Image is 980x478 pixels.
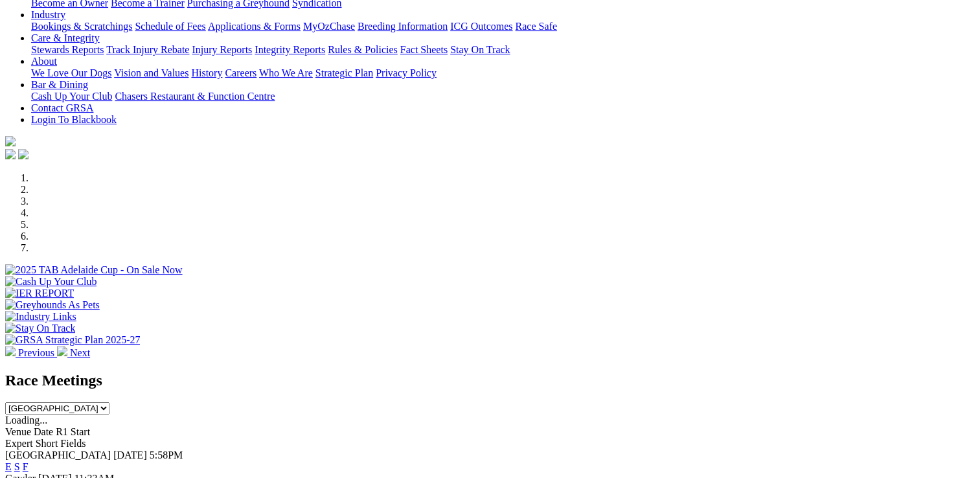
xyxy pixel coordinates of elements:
a: Login To Blackbook [31,114,117,125]
span: [DATE] [113,450,147,461]
a: Contact GRSA [31,102,93,113]
span: Fields [60,438,85,449]
a: Privacy Policy [376,67,437,78]
a: Bookings & Scratchings [31,21,132,32]
a: MyOzChase [303,21,355,32]
span: Venue [5,426,31,437]
div: Industry [31,21,975,32]
a: Schedule of Fees [135,21,205,32]
a: Track Injury Rebate [106,44,189,55]
span: Date [34,426,53,437]
h2: Race Meetings [5,372,975,389]
img: twitter.svg [18,149,28,159]
a: Strategic Plan [315,67,373,78]
a: Vision and Values [114,67,188,78]
a: Stewards Reports [31,44,104,55]
span: 5:58PM [150,450,183,461]
a: Chasers Restaurant & Function Centre [115,91,275,102]
img: Greyhounds As Pets [5,299,100,311]
a: We Love Our Dogs [31,67,111,78]
span: Short [36,438,58,449]
a: Who We Are [259,67,313,78]
a: Injury Reports [192,44,252,55]
div: Bar & Dining [31,91,975,102]
span: Expert [5,438,33,449]
a: Applications & Forms [208,21,301,32]
a: Breeding Information [358,21,448,32]
a: Stay On Track [450,44,510,55]
a: Careers [225,67,256,78]
a: E [5,461,12,472]
img: facebook.svg [5,149,16,159]
div: About [31,67,975,79]
img: Industry Links [5,311,76,323]
a: F [23,461,28,472]
a: Integrity Reports [255,44,325,55]
a: History [191,67,222,78]
span: Previous [18,347,54,358]
img: chevron-left-pager-white.svg [5,346,16,356]
a: About [31,56,57,67]
a: Care & Integrity [31,32,100,43]
a: Fact Sheets [400,44,448,55]
a: S [14,461,20,472]
span: Next [70,347,90,358]
a: Race Safe [515,21,556,32]
img: chevron-right-pager-white.svg [57,346,67,356]
a: Previous [5,347,57,358]
img: 2025 TAB Adelaide Cup - On Sale Now [5,264,183,276]
span: [GEOGRAPHIC_DATA] [5,450,111,461]
img: Stay On Track [5,323,75,334]
a: Next [57,347,90,358]
div: Care & Integrity [31,44,975,56]
img: Cash Up Your Club [5,276,97,288]
span: Loading... [5,415,47,426]
a: Industry [31,9,65,20]
a: ICG Outcomes [450,21,512,32]
span: R1 Start [56,426,90,437]
img: IER REPORT [5,288,74,299]
a: Rules & Policies [328,44,398,55]
a: Cash Up Your Club [31,91,112,102]
img: logo-grsa-white.png [5,136,16,146]
img: GRSA Strategic Plan 2025-27 [5,334,140,346]
a: Bar & Dining [31,79,88,90]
